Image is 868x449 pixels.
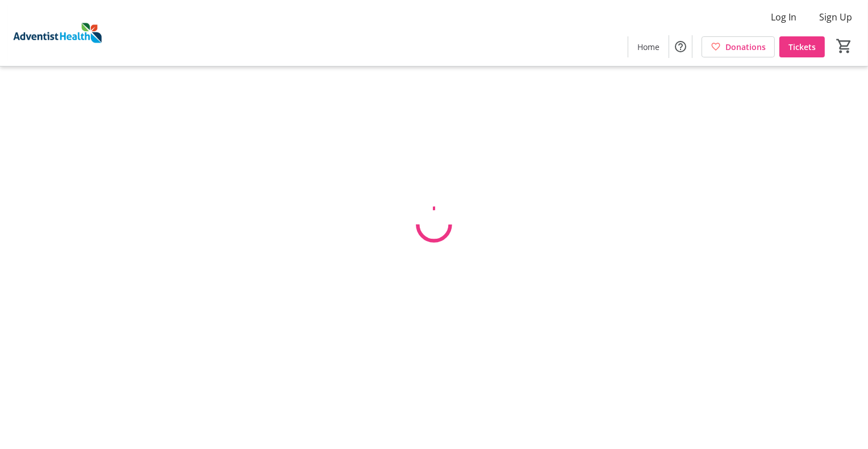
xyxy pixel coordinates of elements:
button: Cart [834,36,854,56]
a: Donations [702,36,775,57]
button: Help [669,35,692,58]
button: Log In [762,8,806,26]
img: Adventist Health's Logo [7,5,108,61]
span: Sign Up [819,10,852,24]
a: Tickets [779,36,825,57]
a: Home [628,36,669,57]
span: Tickets [788,41,816,53]
button: Sign Up [810,8,861,26]
span: Log In [771,10,796,24]
span: Donations [725,41,766,53]
span: Home [637,41,660,53]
